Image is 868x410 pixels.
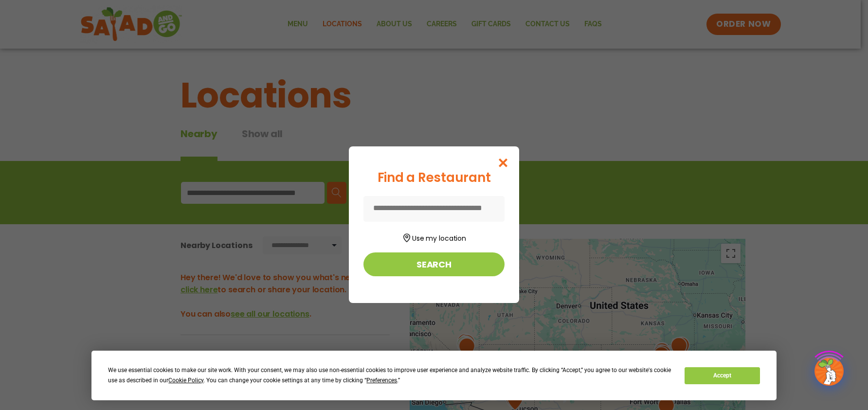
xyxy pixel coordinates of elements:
[366,377,397,384] span: Preferences
[168,377,203,384] span: Cookie Policy
[363,252,505,276] button: Search
[91,351,777,400] div: Cookie Consent Prompt
[685,367,759,384] button: Accept
[108,365,673,386] div: We use essential cookies to make our site work. With your consent, we may also use non-essential ...
[488,146,519,179] button: Close modal
[363,231,505,244] button: Use my location
[363,168,505,187] div: Find a Restaurant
